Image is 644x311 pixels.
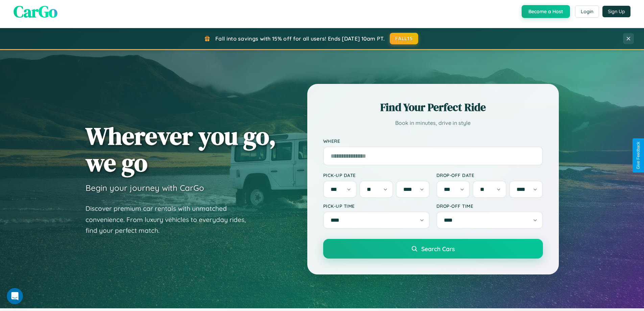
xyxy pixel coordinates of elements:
h3: Begin your journey with CarGo [86,183,204,193]
h2: Find Your Perfect Ride [323,100,543,115]
button: Login [575,5,599,18]
button: Sign Up [602,6,630,17]
button: Search Cars [323,239,543,259]
span: Fall into savings with 15% off for all users! Ends [DATE] 10am PT. [215,35,385,42]
h1: Wherever you go, we go [86,123,276,176]
span: Search Cars [421,245,455,252]
label: Drop-off Time [436,203,543,209]
label: Pick-up Date [323,172,430,178]
p: Book in minutes, drive in style [323,118,543,128]
label: Pick-up Time [323,203,430,209]
p: Discover premium car rentals with unmatched convenience. From luxury vehicles to everyday rides, ... [86,203,255,236]
iframe: Intercom live chat [7,288,23,304]
label: Where [323,138,543,144]
div: Give Feedback [636,142,641,169]
button: FALL15 [390,33,418,44]
button: Become a Host [522,5,570,18]
span: CarGo [14,0,57,23]
label: Drop-off Date [436,172,543,178]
